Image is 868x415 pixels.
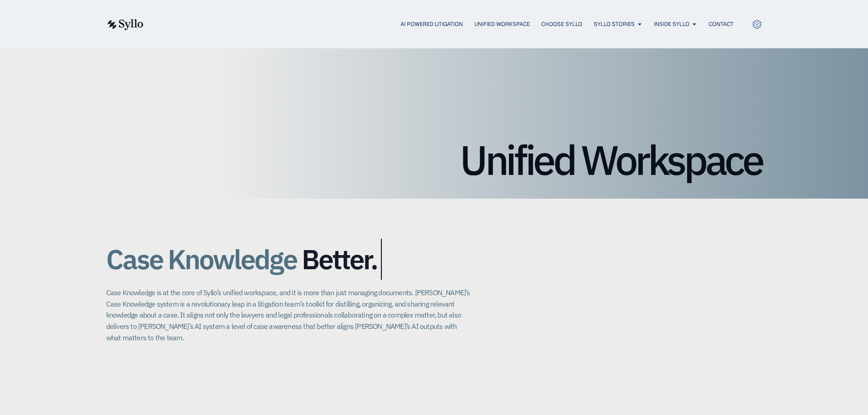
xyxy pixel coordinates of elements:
[106,239,297,280] span: Case Knowledge
[106,287,471,343] p: Case Knowledge is at the core of Syllo’s unified workspace, and it is more than just managing doc...
[709,20,734,28] a: Contact
[106,19,144,30] img: syllo
[302,244,377,274] span: Better.
[401,20,463,28] a: AI Powered Litigation
[162,20,734,29] nav: Menu
[654,20,689,28] a: Inside Syllo
[594,20,635,28] a: Syllo Stories
[162,20,734,29] div: Menu Toggle
[106,139,762,180] h1: Unified Workspace
[541,20,582,28] a: Choose Syllo
[474,20,530,28] a: Unified Workspace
